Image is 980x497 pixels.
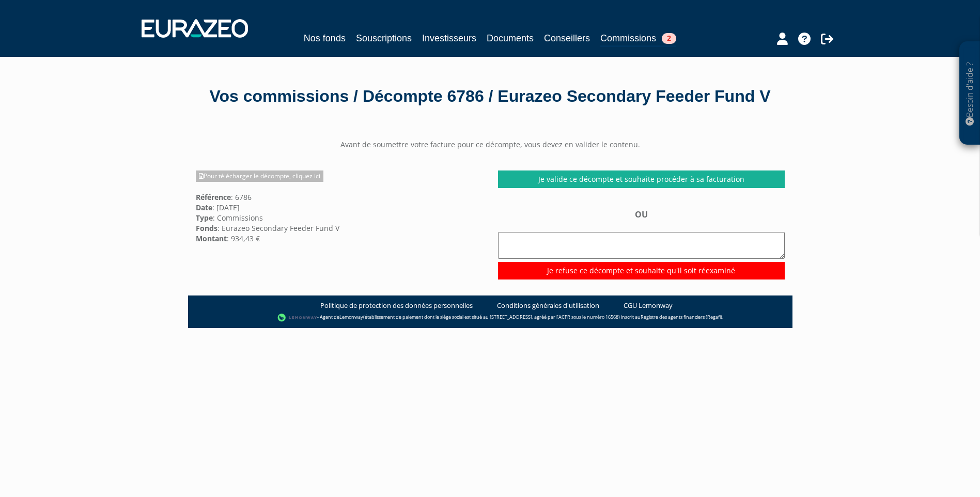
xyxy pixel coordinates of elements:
[339,314,363,320] a: Lemonway
[196,223,217,233] strong: Fonds
[188,139,792,150] center: Avant de soumettre votre facture pour ce décompte, vous devez en valider le contenu.
[320,301,473,310] a: Politique de protection des données personnelles
[641,314,722,320] a: Registre des agents financiers (Regafi)
[277,313,317,323] img: logo-lemonway.png
[198,313,782,323] div: - Agent de (établissement de paiement dont le siège social est situé au [STREET_ADDRESS], agréé p...
[624,301,673,310] a: CGU Lemonway
[487,31,534,45] a: Documents
[600,31,676,47] a: Commissions2
[188,170,490,244] div: : 6786 : [DATE] : Commissions : Eurazeo Secondary Feeder Fund V : 934,43 €
[544,31,590,45] a: Conseillers
[422,31,476,45] a: Investisseurs
[964,47,976,140] p: Besoin d'aide ?
[662,33,676,44] span: 2
[196,234,227,243] strong: Montant
[196,170,323,182] a: Pour télécharger le décompte, cliquez ici
[498,209,785,279] div: OU
[196,192,231,202] strong: Référence
[356,31,412,45] a: Souscriptions
[498,170,785,188] a: Je valide ce décompte et souhaite procéder à sa facturation
[142,19,248,38] img: 1732889491-logotype_eurazeo_blanc_rvb.png
[498,262,785,279] input: Je refuse ce décompte et souhaite qu'il soit réexaminé
[196,213,213,223] strong: Type
[497,301,599,310] a: Conditions générales d'utilisation
[196,85,785,108] div: Vos commissions / Décompte 6786 / Eurazeo Secondary Feeder Fund V
[304,31,346,45] a: Nos fonds
[196,203,212,212] strong: Date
